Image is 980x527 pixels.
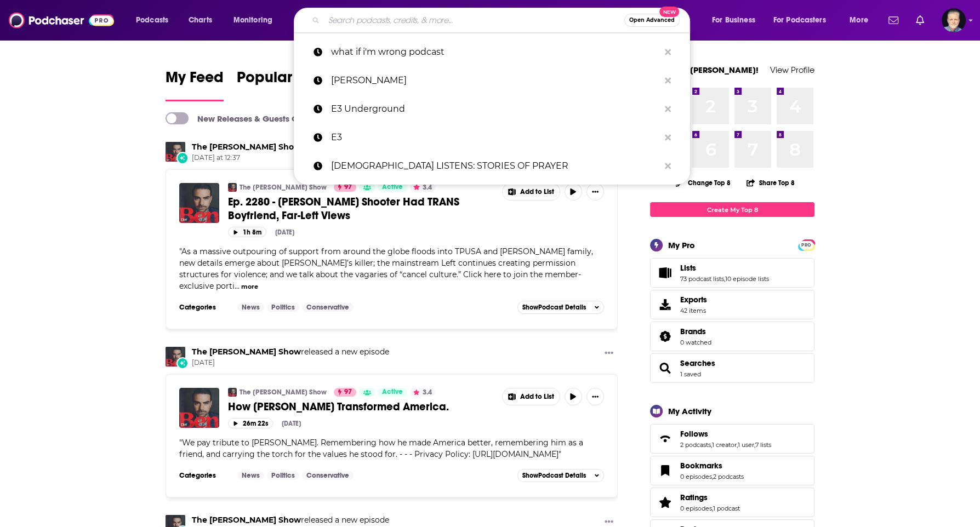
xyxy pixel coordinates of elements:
img: User Profile [942,8,966,32]
span: , [712,473,713,480]
a: Ratings [680,492,740,502]
h3: Categories [179,471,229,480]
a: PRO [800,240,813,249]
a: Follows [680,429,771,439]
span: Active [382,387,403,398]
span: How [PERSON_NAME] Transformed America. [228,400,449,414]
span: ... [235,281,240,291]
a: The [PERSON_NAME] Show [240,388,327,397]
span: , [737,441,738,449]
img: The Ben Shapiro Show [166,142,185,162]
img: The Ben Shapiro Show [228,388,237,397]
button: open menu [226,12,287,29]
a: Charts [181,12,219,29]
a: The [PERSON_NAME] Show [240,183,327,192]
img: The Ben Shapiro Show [166,347,185,366]
a: 2 podcasts [713,473,744,480]
button: open menu [704,12,769,29]
span: Charts [189,13,212,28]
a: Politics [267,303,299,312]
a: [PERSON_NAME] [294,66,690,95]
a: Ratings [654,495,676,510]
span: Brands [680,326,706,336]
div: My Activity [668,406,711,416]
a: 7 lists [755,441,771,449]
a: Ep. 2280 - [PERSON_NAME] Shooter Had TRANS Boyfriend, Far-Left Views [228,195,494,222]
a: The Ben Shapiro Show [228,183,237,192]
a: Brands [680,326,711,336]
span: Bookmarks [680,461,722,471]
span: Ratings [650,488,814,517]
a: 0 watched [680,339,711,346]
p: E3 [331,123,659,152]
a: 1 podcast [713,505,740,512]
span: Exports [680,295,707,305]
div: New Episode [176,152,189,164]
span: More [850,13,868,28]
a: Bookmarks [654,463,676,478]
div: My Pro [668,240,695,250]
button: Show profile menu [942,8,966,32]
a: My Feed [166,68,224,101]
button: Show More Button [586,388,604,405]
a: View Profile [770,65,814,75]
a: Searches [654,360,676,376]
a: Ep. 2280 - Kirk’s Shooter Had TRANS Boyfriend, Far-Left Views [179,183,219,223]
a: 2 podcasts [680,441,711,449]
button: Share Top 8 [746,172,795,193]
span: , [711,441,712,449]
div: Search podcasts, credits, & more... [304,8,700,33]
button: Change Top 8 [669,176,737,190]
span: Lists [650,258,814,288]
a: Popular Feed [237,68,330,101]
p: lila rose [331,66,659,95]
button: ShowPodcast Details [517,301,604,314]
a: Politics [267,471,299,480]
a: 1 creator [712,441,737,449]
button: open menu [128,12,183,29]
a: [DEMOGRAPHIC_DATA] LISTENS: STORIES OF PRAYER [294,152,690,180]
a: what if i'm wrong podcast [294,38,690,66]
a: Active [378,388,407,397]
span: Searches [680,358,715,368]
a: Lists [654,265,676,280]
button: 3.4 [410,183,435,192]
a: Show notifications dropdown [911,11,928,30]
a: The Ben Shapiro Show [192,515,301,525]
span: Follows [680,429,708,439]
a: Follows [654,431,676,446]
p: E3 Underground [331,95,659,123]
button: Show More Button [503,184,560,200]
a: Conservative [302,471,354,480]
span: Active [382,182,403,193]
a: How [PERSON_NAME] Transformed America. [228,400,494,414]
a: How Charlie Kirk Transformed America. [179,388,219,428]
h3: Categories [179,303,229,312]
button: Show More Button [600,347,618,360]
span: , [712,505,713,512]
div: [DATE] [282,420,301,427]
span: , [724,275,725,283]
span: " " [179,438,583,459]
img: Podchaser - Follow, Share and Rate Podcasts [9,10,114,31]
a: Exports [650,290,814,319]
span: , [754,441,755,449]
span: Add to List [520,188,554,196]
span: Brands [650,322,814,351]
span: Show Podcast Details [522,303,586,311]
button: open menu [766,12,842,29]
span: Ratings [680,492,708,502]
button: 1h 8m [228,227,266,237]
span: Add to List [520,393,554,401]
a: E3 Underground [294,95,690,123]
a: E3 [294,123,690,152]
h3: released a new episode [192,347,389,357]
button: 3.4 [410,388,435,397]
a: News [237,303,264,312]
span: My Feed [166,68,224,93]
span: Show Podcast Details [522,472,586,479]
span: 97 [344,182,352,193]
a: The Ben Shapiro Show [192,142,301,152]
